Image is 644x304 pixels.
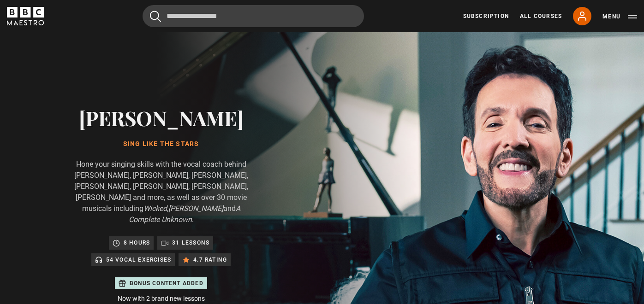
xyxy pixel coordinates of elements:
a: Subscription [463,12,509,20]
input: Search [143,5,364,27]
h1: Sing Like the Stars [69,140,253,148]
button: Toggle navigation [602,12,637,21]
p: 8 hours [124,238,150,247]
p: Bonus content added [130,279,203,287]
p: Hone your singing skills with the vocal coach behind [PERSON_NAME], [PERSON_NAME], [PERSON_NAME],... [69,159,253,225]
h2: [PERSON_NAME] [69,106,253,129]
i: [PERSON_NAME] [168,204,223,213]
i: A Complete Unknown [129,204,240,224]
p: 54 Vocal Exercises [106,255,172,264]
p: 31 lessons [172,238,209,247]
button: Submit the search query [150,11,161,22]
p: Now with 2 brand new lessons [69,294,253,304]
i: Wicked [143,204,167,213]
svg: BBC Maestro [7,7,44,25]
p: 4.7 rating [193,255,227,264]
a: All Courses [520,12,562,20]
